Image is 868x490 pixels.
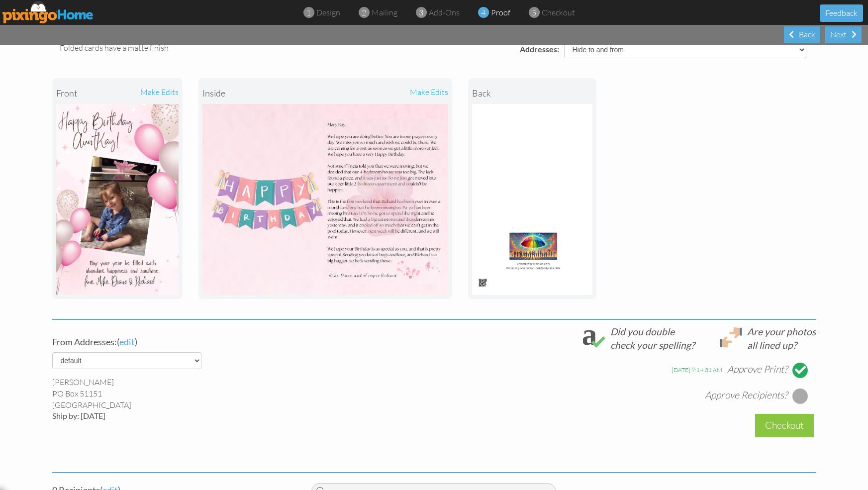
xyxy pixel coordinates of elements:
div: Approve Print? [727,363,787,376]
div: front [56,82,117,104]
div: [DATE] 9:14:31 AM [672,366,722,374]
label: Addresses: [520,44,559,55]
div: Next [825,26,862,43]
span: design [316,7,340,17]
div: all lined up? [747,338,816,352]
span: proof [491,7,510,17]
span: 1 [306,7,311,18]
div: check your spelling? [610,338,695,352]
div: Back [784,26,820,43]
img: Landscape Image [472,104,592,295]
button: Feedback [820,4,863,22]
div: make edits [117,82,179,104]
span: Ship by: [DATE] [52,411,105,420]
span: 4 [481,7,485,18]
span: 3 [419,7,423,18]
h4: ( ) [52,337,297,347]
img: lineup.svg [720,327,742,348]
div: back [472,82,532,104]
div: [PERSON_NAME] PO Box 51151 [GEOGRAPHIC_DATA] [52,377,297,422]
div: Are your photos [747,325,816,338]
span: checkout [542,7,575,17]
div: Approve Recipients? [705,389,787,402]
img: check_spelling.svg [583,327,605,348]
span: 2 [362,7,366,18]
img: Landscape Image [56,104,179,295]
img: pixingo logo [2,1,94,23]
div: make edits [325,82,448,104]
span: From Addresses: [52,336,117,347]
span: edit [119,336,135,347]
div: inside [202,82,325,104]
img: Landscape Image [202,104,448,295]
div: Checkout [755,414,814,437]
div: Did you double [610,325,695,338]
div: Folded cards have a matte finish [60,42,299,54]
span: 5 [532,7,536,18]
span: add-ons [429,7,460,17]
span: mailing [372,7,397,17]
